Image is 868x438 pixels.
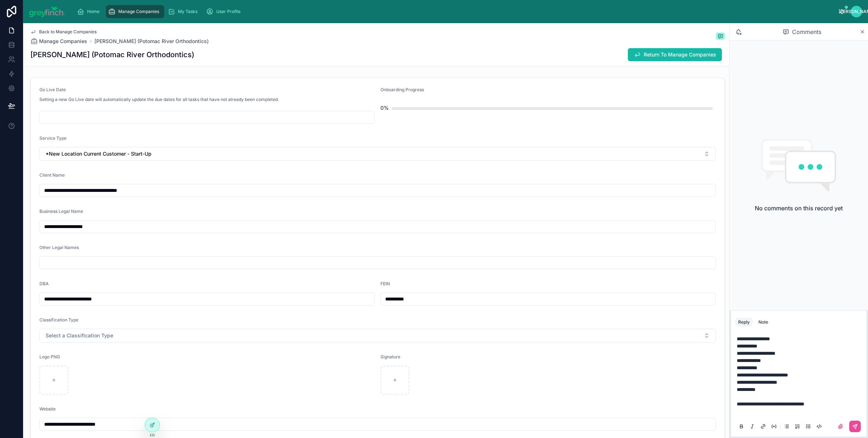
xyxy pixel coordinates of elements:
[204,5,246,18] a: User Profile
[39,96,279,103] p: Setting a new Go Live date will automatically update the due dates for all tasks that have not al...
[39,87,66,92] span: Go Live Date
[216,9,241,14] span: User Profile
[29,6,65,17] img: App logo
[39,38,87,45] span: Manage Companies
[39,172,65,178] span: Client Name
[87,9,99,14] span: Home
[380,354,400,359] span: Signature
[39,354,60,359] span: Logo PNG
[166,5,203,18] a: My Tasks
[39,209,83,214] span: Business Legal Name
[756,318,771,327] button: Note
[71,4,839,20] div: scrollable content
[30,50,194,60] h1: [PERSON_NAME] (Potomac River Orthodontics)
[46,150,152,157] span: *New Location Current Customer - Start-Up
[39,281,49,286] span: DBA
[380,281,390,286] span: FEIN
[75,5,105,18] a: Home
[39,406,56,412] span: Website
[792,28,821,36] span: Comments
[39,29,97,35] span: Back to Manage Companies
[39,135,67,141] span: Service Type
[380,87,424,92] span: Onboarding Progress
[106,5,164,18] a: Manage Companies
[39,329,716,342] button: Select Button
[758,319,768,325] div: Note
[39,245,79,250] span: Other Legal Names
[628,48,722,61] button: Return To Manage Companies
[755,204,843,212] h2: No comments on this record yet
[380,101,389,115] div: 0%
[178,9,197,14] span: My Tasks
[39,147,716,161] button: Select Button
[46,332,113,339] span: Select a Classification Type
[39,317,78,323] span: Classification Type
[30,38,87,45] a: Manage Companies
[118,9,159,14] span: Manage Companies
[735,318,753,327] button: Reply
[644,51,716,58] span: Return To Manage Companies
[94,38,209,45] a: [PERSON_NAME] (Potomac River Orthodontics)
[30,29,97,35] a: Back to Manage Companies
